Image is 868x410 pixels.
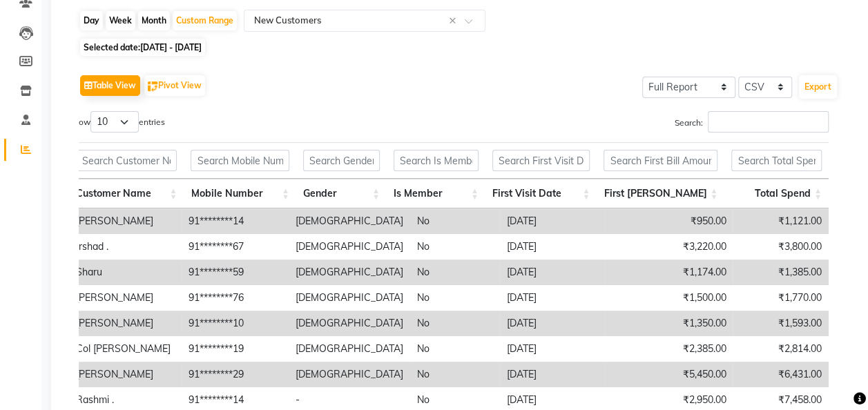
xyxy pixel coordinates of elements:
[733,285,829,311] td: ₹1,770.00
[605,285,733,311] td: ₹1,500.00
[605,362,733,387] td: ₹5,450.00
[80,75,140,96] button: Table View
[449,14,461,28] span: Clear all
[409,285,499,311] td: No
[409,234,499,260] td: No
[733,336,829,362] td: ₹2,814.00
[184,179,296,208] th: Mobile Number: activate to sort column ascending
[288,234,409,260] td: [DEMOGRAPHIC_DATA]
[191,150,289,171] input: Search Mobile Number
[409,362,499,387] td: No
[69,311,182,336] td: [PERSON_NAME]
[148,81,158,92] img: pivot.png
[69,234,182,260] td: Irshad .
[724,179,828,208] th: Total Spend: activate to sort column ascending
[80,11,103,30] div: Day
[409,336,499,362] td: No
[500,336,606,362] td: [DATE]
[69,208,182,234] td: [PERSON_NAME]
[296,179,387,208] th: Gender: activate to sort column ascending
[605,234,733,260] td: ₹3,220.00
[288,285,409,311] td: [DEMOGRAPHIC_DATA]
[500,208,606,234] td: [DATE]
[500,362,606,387] td: [DATE]
[675,111,829,133] label: Search:
[409,260,499,285] td: No
[288,260,409,285] td: [DEMOGRAPHIC_DATA]
[731,150,821,171] input: Search Total Spend
[604,150,717,171] input: Search First Bill Amount
[106,11,135,30] div: Week
[138,11,170,30] div: Month
[500,260,606,285] td: [DATE]
[69,336,182,362] td: Col [PERSON_NAME]
[605,260,733,285] td: ₹1,174.00
[733,234,829,260] td: ₹3,800.00
[708,111,829,133] input: Search:
[485,179,597,208] th: First Visit Date: activate to sort column ascending
[492,150,590,171] input: Search First Visit Date
[733,311,829,336] td: ₹1,593.00
[69,111,165,133] label: Show entries
[500,311,606,336] td: [DATE]
[500,285,606,311] td: [DATE]
[733,362,829,387] td: ₹6,431.00
[733,260,829,285] td: ₹1,385.00
[69,179,184,208] th: Customer Name: activate to sort column ascending
[605,311,733,336] td: ₹1,350.00
[288,311,409,336] td: [DEMOGRAPHIC_DATA]
[288,362,409,387] td: [DEMOGRAPHIC_DATA]
[597,179,724,208] th: First Bill Amount: activate to sort column ascending
[69,362,182,387] td: [PERSON_NAME]
[80,39,205,56] span: Selected date:
[409,311,499,336] td: No
[409,208,499,234] td: No
[90,111,139,133] select: Showentries
[733,208,829,234] td: ₹1,121.00
[76,150,177,171] input: Search Customer Name
[605,208,733,234] td: ₹950.00
[500,234,606,260] td: [DATE]
[387,179,485,208] th: Is Member: activate to sort column ascending
[799,75,837,99] button: Export
[303,150,380,171] input: Search Gender
[173,11,237,30] div: Custom Range
[140,42,202,52] span: [DATE] - [DATE]
[144,75,205,96] button: Pivot View
[605,336,733,362] td: ₹2,385.00
[288,336,409,362] td: [DEMOGRAPHIC_DATA]
[69,285,182,311] td: [PERSON_NAME]
[394,150,479,171] input: Search Is Member
[288,208,409,234] td: [DEMOGRAPHIC_DATA]
[69,260,182,285] td: Sharu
